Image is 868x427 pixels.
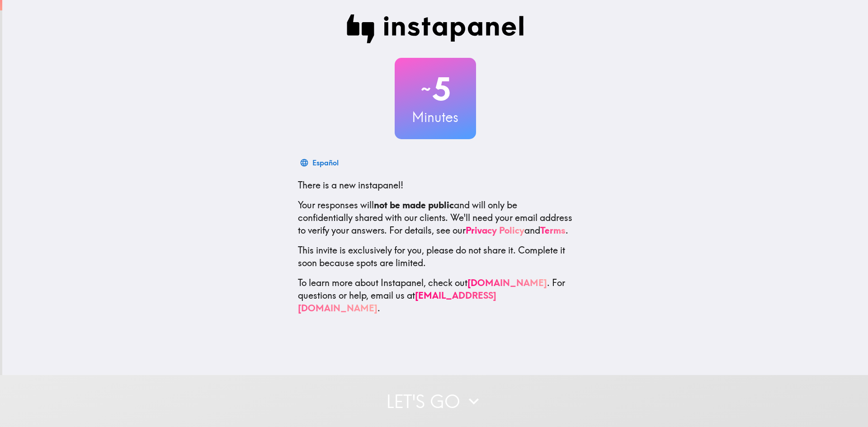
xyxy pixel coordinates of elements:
h2: 5 [395,70,476,108]
div: Español [312,156,339,169]
span: There is a new instapanel! [298,179,403,191]
b: not be made public [374,199,454,211]
p: To learn more about Instapanel, check out . For questions or help, email us at . [298,277,573,314]
h3: Minutes [395,108,476,127]
a: [DOMAIN_NAME] [467,277,547,288]
p: Your responses will and will only be confidentially shared with our clients. We'll need your emai... [298,199,573,237]
p: This invite is exclusively for you, please do not share it. Complete it soon because spots are li... [298,244,573,269]
a: Terms [540,225,566,236]
span: ~ [420,75,432,103]
a: Privacy Policy [466,225,524,236]
a: [EMAIL_ADDRESS][DOMAIN_NAME] [298,290,496,314]
button: Español [298,154,342,172]
img: Instapanel [347,14,524,43]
